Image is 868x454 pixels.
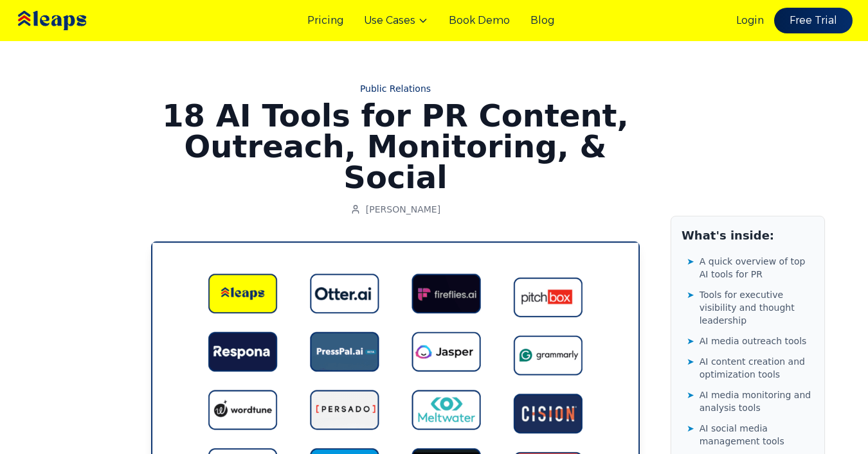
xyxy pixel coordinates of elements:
span: AI media monitoring and analysis tools [700,389,814,414]
span: ➤ [687,389,694,401]
a: ➤AI social media management tools [687,419,814,450]
a: Blog [530,13,554,28]
a: Book Demo [449,13,510,28]
a: Pricing [307,13,343,28]
h1: 18 AI Tools for PR Content, Outreach, Monitoring, & Social [151,100,640,193]
span: ➤ [687,255,694,268]
span: ➤ [687,422,694,435]
span: AI media outreach tools [700,335,807,347]
a: ➤AI content creation and optimization tools [687,353,814,383]
a: [PERSON_NAME] [350,203,440,216]
button: Use Cases [364,13,428,28]
h2: What's inside: [682,227,814,245]
span: A quick overview of top AI tools for PR [700,255,814,281]
a: ➤AI media outreach tools [687,332,814,350]
span: ➤ [687,335,694,347]
a: ➤Tools for executive visibility and thought leadership [687,286,814,329]
a: Login [736,13,764,28]
span: AI content creation and optimization tools [700,355,814,381]
img: Leaps Logo [15,2,125,39]
span: ➤ [687,355,694,368]
span: [PERSON_NAME] [366,203,440,216]
a: ➤AI media monitoring and analysis tools [687,386,814,417]
a: Free Trial [774,8,853,33]
a: Public Relations [151,82,640,95]
span: ➤ [687,288,694,301]
a: ➤A quick overview of top AI tools for PR [687,252,814,283]
span: AI social media management tools [700,422,814,448]
span: Tools for executive visibility and thought leadership [700,288,814,327]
